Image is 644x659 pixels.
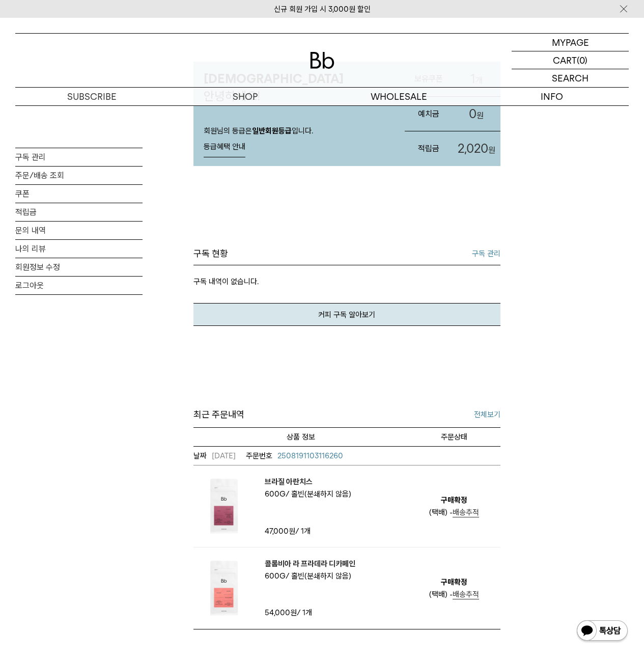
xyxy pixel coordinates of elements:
[553,51,577,69] p: CART
[15,222,143,239] a: 문의 내역
[169,88,322,105] a: SHOP
[441,576,467,588] em: 구매확정
[429,588,479,600] div: (택배) -
[453,508,479,517] span: 배송추적
[246,450,343,462] a: 2508191103116260
[453,131,500,166] a: 2,020원
[265,607,312,619] td: / 1개
[474,408,500,421] a: 전체보기
[453,508,479,517] a: 배송추적
[469,106,477,121] span: 0
[576,619,629,644] img: 카카오톡 채널 1:1 채팅 버튼
[265,476,351,488] a: 브라질 아란치스
[265,527,295,536] strong: 47,000원
[15,277,143,294] a: 로그아웃
[265,571,289,581] span: 600g
[552,34,589,51] p: MYPAGE
[512,51,629,69] a: CART (0)
[475,88,629,105] p: INFO
[15,88,169,105] a: SUBSCRIBE
[15,258,143,276] a: 회원정보 수정
[265,608,297,617] strong: 54,000원
[322,88,475,105] p: WHOLESALE
[193,450,236,462] em: [DATE]
[274,5,371,14] a: 신규 회원 가입 시 3,000원 할인
[429,506,479,518] div: (택배) -
[265,525,351,537] td: / 1개
[265,558,355,570] a: 콜롬비아 라 프라데라 디카페인
[193,116,395,166] div: 회원님의 등급은 입니다.
[252,126,292,135] strong: 일반회원등급
[277,451,343,460] span: 2508191103116260
[577,51,587,69] p: (0)
[472,248,500,260] a: 구독 관리
[405,100,453,127] h3: 예치금
[15,185,143,203] a: 쿠폰
[193,427,408,446] th: 상품명/옵션
[193,407,244,422] span: 최근 주문내역
[453,590,479,599] a: 배송추적
[291,571,351,581] span: 홀빈(분쇄하지 않음)
[552,69,589,87] p: SEARCH
[310,52,334,69] img: 로고
[193,476,255,537] img: 브라질 아란치스
[15,148,143,166] a: 구독 관리
[193,265,500,303] p: 구독 내역이 없습니다.
[15,240,143,258] a: 나의 리뷰
[458,141,488,156] span: 2,020
[453,590,479,599] span: 배송추적
[193,558,255,619] img: 콜롬비아 라 프라데라 디카페인
[453,97,500,131] a: 0원
[405,135,453,162] h3: 적립금
[193,303,500,326] a: 커피 구독 알아보기
[15,203,143,221] a: 적립금
[193,248,228,260] h3: 구독 현황
[15,167,143,184] a: 주문/배송 조회
[408,427,500,446] th: 주문상태
[204,137,245,157] a: 등급혜택 안내
[512,34,629,51] a: MYPAGE
[441,494,467,506] em: 구매확정
[265,489,289,499] span: 600g
[291,489,351,499] span: 홀빈(분쇄하지 않음)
